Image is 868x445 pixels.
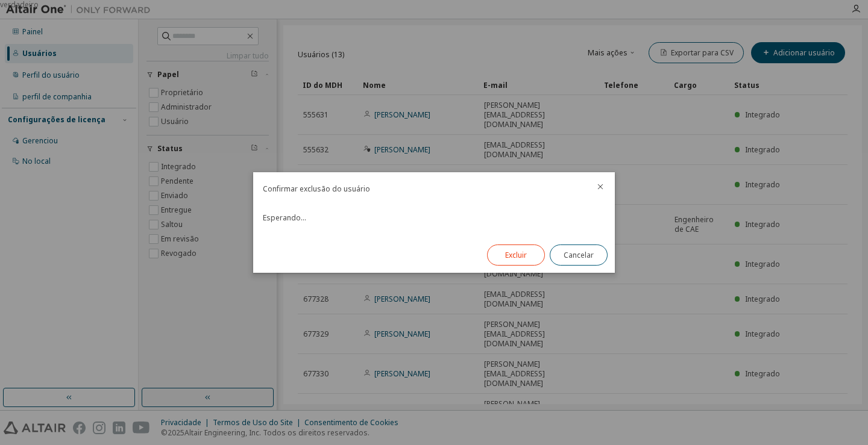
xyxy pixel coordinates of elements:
button: Excluir [487,244,545,266]
button: Cancelar [550,244,608,266]
font: Esperando... [263,213,306,223]
font: Confirmar exclusão do usuário [263,184,370,194]
button: fechar [596,182,605,191]
font: Excluir [505,250,527,260]
font: Cancelar [564,250,594,260]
